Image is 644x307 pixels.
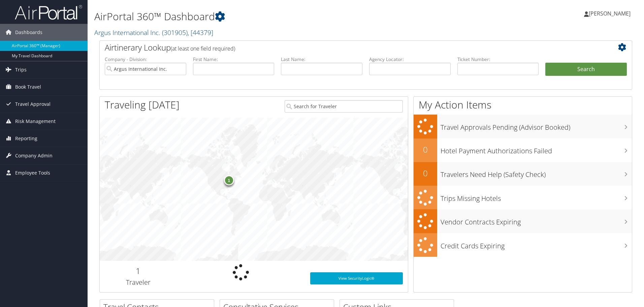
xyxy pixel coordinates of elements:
[105,265,172,277] h2: 1
[414,144,437,155] h2: 0
[441,214,632,227] h3: Vendor Contracts Expiring
[94,9,456,24] h1: AirPortal 360™ Dashboard
[15,164,50,181] span: Employee Tools
[414,233,632,257] a: Credit Cards Expiring
[584,3,637,24] a: [PERSON_NAME]
[589,10,631,17] span: [PERSON_NAME]
[15,79,41,95] span: Book Travel
[105,56,186,63] label: Company - Division:
[414,186,632,210] a: Trips Missing Hotels
[441,166,632,179] h3: Travelers Need Help (Safety Check)
[414,115,632,139] a: Travel Approvals Pending (Advisor Booked)
[15,61,27,78] span: Trips
[15,24,42,41] span: Dashboards
[162,28,188,37] span: ( 301905 )
[188,28,213,37] span: , [ 44379 ]
[105,98,180,112] h1: Traveling [DATE]
[441,119,632,132] h3: Travel Approvals Pending (Advisor Booked)
[414,167,437,179] h2: 0
[193,56,275,63] label: First Name:
[285,100,403,113] input: Search for Traveler
[105,42,582,53] h2: Airtinerary Lookup
[15,113,56,130] span: Risk Management
[310,272,403,284] a: View SecurityLogic®
[441,143,632,156] h3: Hotel Payment Authorizations Failed
[414,139,632,162] a: 0Hotel Payment Authorizations Failed
[414,162,632,186] a: 0Travelers Need Help (Safety Check)
[171,45,235,52] span: (at least one field required)
[414,209,632,233] a: Vendor Contracts Expiring
[15,147,53,164] span: Company Admin
[15,130,37,147] span: Reporting
[94,28,213,37] a: Argus International Inc.
[105,278,172,287] h3: Traveler
[15,96,51,113] span: Travel Approval
[369,56,451,63] label: Agency Locator:
[545,63,627,76] button: Search
[281,56,362,63] label: Last Name:
[414,98,632,112] h1: My Action Items
[15,4,82,20] img: airportal-logo.png
[457,56,539,63] label: Ticket Number:
[441,238,632,251] h3: Credit Cards Expiring
[441,190,632,203] h3: Trips Missing Hotels
[224,175,234,185] div: 1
